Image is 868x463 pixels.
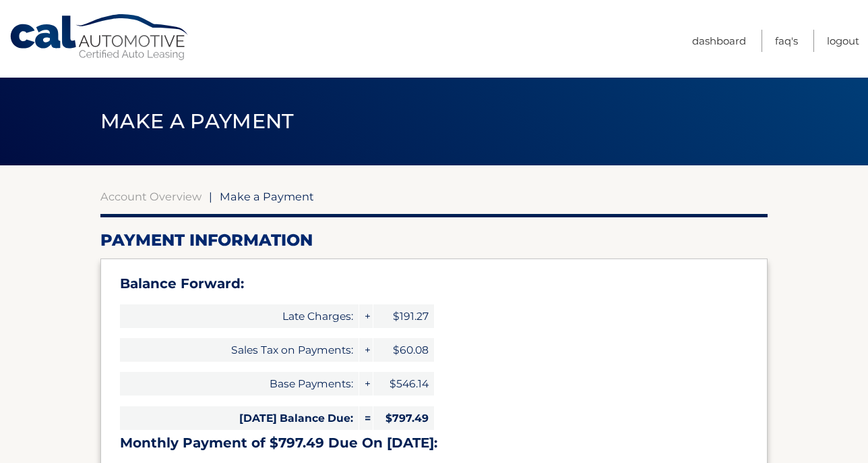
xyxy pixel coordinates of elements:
[100,190,201,203] a: Account Overview
[120,435,748,452] h3: Monthly Payment of $797.49 Due On [DATE]:
[359,304,373,328] span: +
[100,109,294,134] span: Make a Payment
[692,30,746,52] a: Dashboard
[120,304,359,328] span: Late Charges:
[220,190,314,203] span: Make a Payment
[100,230,768,250] h2: Payment Information
[359,338,373,362] span: +
[120,275,748,292] h3: Balance Forward:
[373,304,434,328] span: $191.27
[9,13,191,61] a: Cal Automotive
[775,30,798,52] a: FAQ's
[359,372,373,396] span: +
[209,190,212,203] span: |
[373,338,434,362] span: $60.08
[120,372,359,396] span: Base Payments:
[373,406,434,430] span: $797.49
[120,338,359,362] span: Sales Tax on Payments:
[120,406,359,430] span: [DATE] Balance Due:
[373,372,434,396] span: $546.14
[827,30,859,52] a: Logout
[359,406,373,430] span: =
